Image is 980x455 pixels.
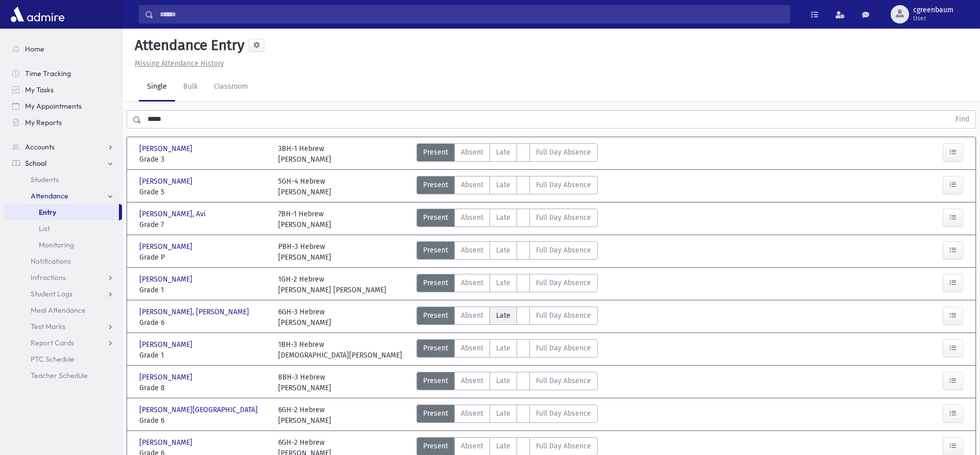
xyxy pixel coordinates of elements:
div: 7BH-1 Hebrew [PERSON_NAME] [278,209,331,230]
span: Grade 1 [139,350,268,361]
input: Search [154,5,790,23]
div: AttTypes [416,209,598,230]
span: Notifications [31,257,71,266]
span: Meal Attendance [31,306,86,315]
a: Notifications [4,253,122,269]
span: Absent [461,212,483,223]
a: School [4,155,122,171]
div: AttTypes [416,405,598,426]
a: Classroom [206,73,256,102]
span: List [39,224,50,233]
span: Absent [461,343,483,353]
span: [PERSON_NAME][GEOGRAPHIC_DATA] [139,405,260,415]
img: AdmirePro [8,4,67,24]
span: Present [423,408,448,419]
a: Bulk [175,73,206,102]
a: Attendance [4,188,122,204]
span: [PERSON_NAME], Avi [139,209,208,219]
span: Full Day Absence [536,245,591,256]
span: [PERSON_NAME] [139,339,194,350]
div: AttTypes [416,307,598,328]
span: [PERSON_NAME] [139,437,194,448]
span: Time Tracking [25,69,71,78]
span: Absent [461,375,483,386]
a: Entry [4,204,119,220]
span: User [913,14,953,22]
span: cgreenbaum [913,6,953,14]
span: Grade 6 [139,317,268,328]
span: Present [423,375,448,386]
span: Grade 3 [139,154,268,165]
span: Absent [461,180,483,190]
a: Student Logs [4,286,122,302]
div: AttTypes [416,143,598,165]
div: AttTypes [416,176,598,197]
span: My Tasks [25,85,54,94]
span: Full Day Absence [536,310,591,321]
span: Grade 1 [139,285,268,295]
span: Late [496,343,510,353]
a: Test Marks [4,318,122,335]
span: Full Day Absence [536,277,591,288]
span: My Appointments [25,102,82,111]
span: Full Day Absence [536,212,591,223]
span: Grade P [139,252,268,263]
span: Monitoring [39,240,74,249]
span: Present [423,245,448,256]
h5: Attendance Entry [131,37,244,54]
a: Students [4,171,122,188]
span: [PERSON_NAME] [139,372,194,383]
span: Late [496,245,510,256]
a: Home [4,41,122,57]
span: [PERSON_NAME] [139,143,194,154]
a: PTC Schedule [4,351,122,367]
span: Full Day Absence [536,343,591,353]
span: Present [423,212,448,223]
div: 6GH-2 Hebrew [PERSON_NAME] [278,405,331,426]
span: Present [423,147,448,158]
span: Late [496,180,510,190]
span: Entry [39,208,56,217]
div: AttTypes [416,339,598,361]
span: PTC Schedule [31,355,75,364]
a: My Appointments [4,98,122,114]
span: Attendance [31,191,68,200]
span: Full Day Absence [536,147,591,158]
a: Single [139,73,175,102]
u: Missing Attendance History [135,59,224,68]
span: Late [496,310,510,321]
span: Late [496,147,510,158]
span: Test Marks [31,322,65,331]
div: 8BH-3 Hebrew [PERSON_NAME] [278,372,331,393]
a: Report Cards [4,335,122,351]
a: Meal Attendance [4,302,122,318]
a: My Reports [4,114,122,131]
span: Present [423,180,448,190]
span: Accounts [25,142,55,151]
span: Absent [461,310,483,321]
span: [PERSON_NAME], [PERSON_NAME] [139,307,251,317]
span: Late [496,375,510,386]
span: Absent [461,147,483,158]
span: Teacher Schedule [31,371,88,380]
span: Full Day Absence [536,180,591,190]
div: 1GH-2 Hebrew [PERSON_NAME] [PERSON_NAME] [278,274,386,295]
span: Grade 7 [139,219,268,230]
div: AttTypes [416,241,598,263]
span: Late [496,408,510,419]
span: Absent [461,245,483,256]
span: Late [496,441,510,451]
a: Monitoring [4,237,122,253]
span: Grade 5 [139,187,268,197]
span: My Reports [25,118,62,127]
span: Present [423,310,448,321]
span: Home [25,44,44,54]
span: School [25,159,46,168]
span: Infractions [31,273,66,282]
div: AttTypes [416,274,598,295]
span: Absent [461,277,483,288]
button: Find [949,111,975,128]
span: Present [423,343,448,353]
a: Accounts [4,139,122,155]
span: Report Cards [31,338,74,347]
